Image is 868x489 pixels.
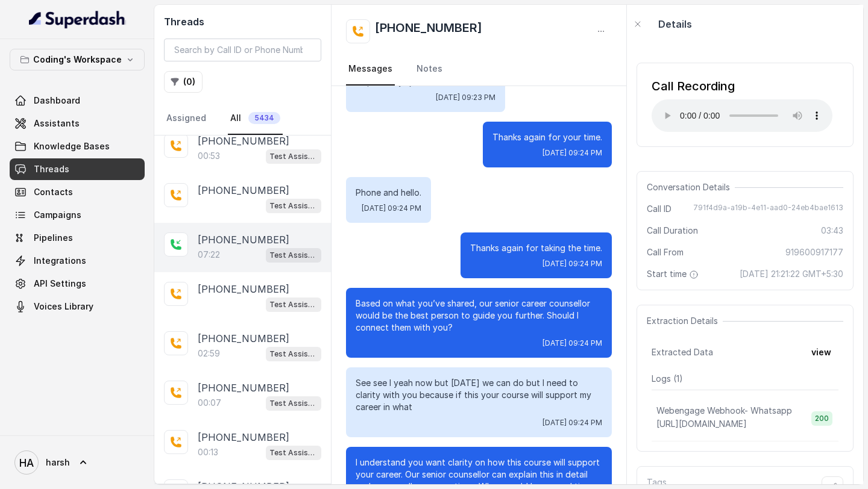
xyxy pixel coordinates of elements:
[10,113,145,134] a: Assistants
[647,225,698,237] span: Call Duration
[356,297,602,334] p: Based on what you’ve shared, our senior career counsellor would be the best person to guide you f...
[198,150,220,162] p: 00:53
[492,131,602,143] p: Thanks again for your time.
[647,203,671,215] span: Call ID
[34,301,93,313] span: Voices Library
[269,200,318,212] p: Test Assistant-3
[198,232,289,247] p: [PHONE_NUMBER]
[198,282,289,296] p: [PHONE_NUMBER]
[269,151,318,163] p: Test Assistant-3
[269,397,318,410] p: Test Assistant-3
[414,53,445,86] a: Notes
[198,381,289,395] p: [PHONE_NUMBER]
[647,246,684,258] span: Call From
[10,227,145,249] a: Pipelines
[198,134,289,148] p: [PHONE_NUMBER]
[375,19,482,43] h2: [PHONE_NUMBER]
[34,163,69,175] span: Threads
[34,255,86,267] span: Integrations
[785,246,843,258] span: 919600917177
[542,148,602,158] span: [DATE] 09:24 PM
[656,405,792,417] p: Webengage Webhook- Whatsapp
[10,135,145,157] a: Knowledge Bases
[658,17,692,31] p: Details
[19,456,34,469] text: HA
[198,331,289,346] p: [PHONE_NUMBER]
[34,232,73,244] span: Pipelines
[269,447,318,459] p: Test Assistant-3
[652,346,713,358] span: Extracted Data
[164,39,321,61] input: Search by Call ID or Phone Number
[10,90,145,111] a: Dashboard
[198,249,220,261] p: 07:22
[34,140,110,152] span: Knowledge Bases
[362,204,421,213] span: [DATE] 09:24 PM
[198,430,289,444] p: [PHONE_NUMBER]
[652,78,832,95] div: Call Recording
[164,102,321,135] nav: Tabs
[34,95,80,107] span: Dashboard
[804,341,838,363] button: view
[34,117,80,129] span: Assistants
[10,273,145,294] a: API Settings
[269,348,318,360] p: Test Assistant-3
[356,187,421,199] p: Phone and hello.
[34,278,86,290] span: API Settings
[10,446,145,479] a: harsh
[248,112,280,124] span: 5434
[29,10,126,29] img: light.svg
[34,186,73,198] span: Contacts
[198,446,218,458] p: 00:13
[647,181,735,193] span: Conversation Details
[542,259,602,269] span: [DATE] 09:24 PM
[356,377,602,413] p: See see I yeah now but [DATE] we can do but I need to clarity with you because if this your cours...
[346,53,395,86] a: Messages
[10,296,145,317] a: Voices Library
[10,158,145,180] a: Threads
[10,181,145,203] a: Contacts
[198,397,221,409] p: 00:07
[647,268,701,280] span: Start time
[542,418,602,428] span: [DATE] 09:24 PM
[656,419,747,429] span: [URL][DOMAIN_NAME]
[10,49,145,70] button: Coding's Workspace
[198,183,289,198] p: [PHONE_NUMBER]
[269,299,318,311] p: Test Assistant-3
[164,71,203,93] button: (0)
[198,347,220,360] p: 02:59
[470,242,602,254] p: Thanks again for taking the time.
[164,102,209,135] a: Assigned
[542,338,602,348] span: [DATE] 09:24 PM
[811,411,832,426] span: 200
[647,315,723,327] span: Extraction Details
[33,52,122,67] p: Coding's Workspace
[228,102,283,135] a: All5434
[821,225,843,237] span: 03:43
[436,93,495,102] span: [DATE] 09:23 PM
[652,373,838,385] p: Logs ( 1 )
[346,53,612,86] nav: Tabs
[269,249,318,261] p: Test Assistant-3
[164,14,321,29] h2: Threads
[10,204,145,226] a: Campaigns
[34,209,81,221] span: Campaigns
[693,203,843,215] span: 791f4d9a-a19b-4e11-aad0-24eb4bae1613
[740,268,843,280] span: [DATE] 21:21:22 GMT+5:30
[46,456,70,469] span: harsh
[10,250,145,272] a: Integrations
[652,99,832,132] audio: Your browser does not support the audio element.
